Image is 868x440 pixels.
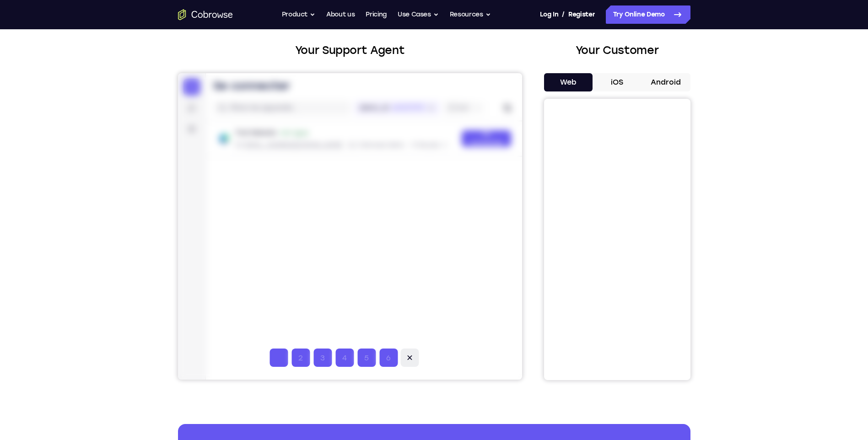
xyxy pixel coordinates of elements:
[544,42,690,59] h2: Your Customer
[282,5,316,24] button: Product
[642,73,690,91] button: Android
[544,73,593,91] button: Web
[568,5,595,24] a: Register
[201,275,220,294] input: Saisie du digit code 6
[398,5,439,24] button: Use Cases
[366,5,387,24] a: Pricing
[326,5,355,24] a: About us
[593,73,642,91] button: iOS
[178,42,522,59] h2: Your Support Agent
[179,275,198,294] input: Saisie du digit code 5
[450,5,491,24] button: Resources
[178,73,522,380] iframe: Agent
[562,9,565,20] span: /
[178,9,233,20] a: Go to the home page
[540,5,558,24] a: Log In
[606,5,690,24] a: Try Online Demo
